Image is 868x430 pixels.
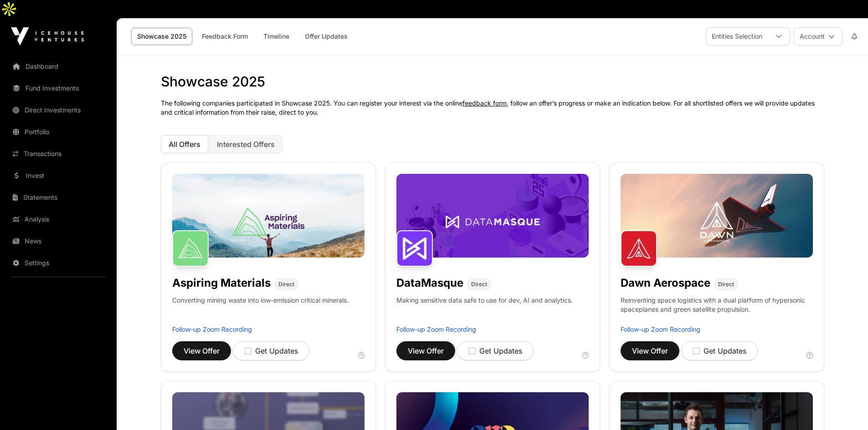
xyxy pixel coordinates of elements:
p: The following companies participated in Showcase 2025. You can register your interest via the onl... [161,99,824,117]
a: Invest [7,166,109,186]
img: Dawn-Banner.jpg [621,174,813,258]
button: View Offer [172,341,231,360]
h1: Dawn Aerospace [621,276,710,290]
button: Get Updates [233,341,309,360]
h1: Showcase 2025 [161,73,824,90]
p: Converting mining waste into low-emission critical minerals. [172,296,349,325]
p: Reinventing space logistics with a dual platform of hypersonic spaceplanes and green satellite pr... [621,296,813,325]
button: Get Updates [457,341,534,360]
div: Get Updates [468,345,522,356]
div: Get Updates [693,345,746,356]
a: Showcase 2025 [131,28,192,45]
img: DataMasque [396,230,433,267]
img: Icehouse Ventures Logo [11,27,84,46]
a: Settings [7,253,109,273]
a: Statements [7,187,109,207]
a: Follow-up Zoom Recording [621,325,700,333]
span: Direct [471,281,487,288]
h1: DataMasque [396,276,463,290]
span: View Offer [408,345,444,356]
span: Direct [278,281,294,288]
a: feedback form [462,99,507,107]
button: View Offer [621,341,679,360]
span: View Offer [184,345,220,356]
img: Aspiring-Banner.jpg [172,174,365,258]
button: All Offers [161,135,208,153]
a: News [7,231,109,251]
p: Making sensitive data safe to use for dev, AI and analytics. [396,296,573,325]
a: Fund Investments [7,78,109,98]
img: Dawn Aerospace [621,230,657,267]
span: View Offer [632,345,668,356]
a: Offer Updates [299,28,354,45]
a: Feedback Form [196,28,254,45]
img: DataMasque-Banner.jpg [396,174,589,258]
a: Transactions [7,144,109,164]
h1: Aspiring Materials [172,276,271,290]
a: Follow-up Zoom Recording [172,325,252,333]
a: Follow-up Zoom Recording [396,325,476,333]
a: Timeline [257,28,295,45]
a: Portfolio [7,122,109,142]
a: Analysis [7,209,109,229]
iframe: Chat Widget [822,386,868,430]
div: Get Updates [244,345,298,356]
a: Dashboard [7,56,109,76]
span: Interested Offers [217,140,275,149]
button: Get Updates [681,341,758,360]
button: Interested Offers [209,135,282,153]
img: Aspiring Materials [172,230,209,267]
span: Direct [718,281,734,288]
button: Account [794,27,842,46]
div: Entities Selection [706,28,768,45]
a: Direct Investments [7,100,109,120]
span: All Offers [169,140,200,149]
button: View Offer [396,341,455,360]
